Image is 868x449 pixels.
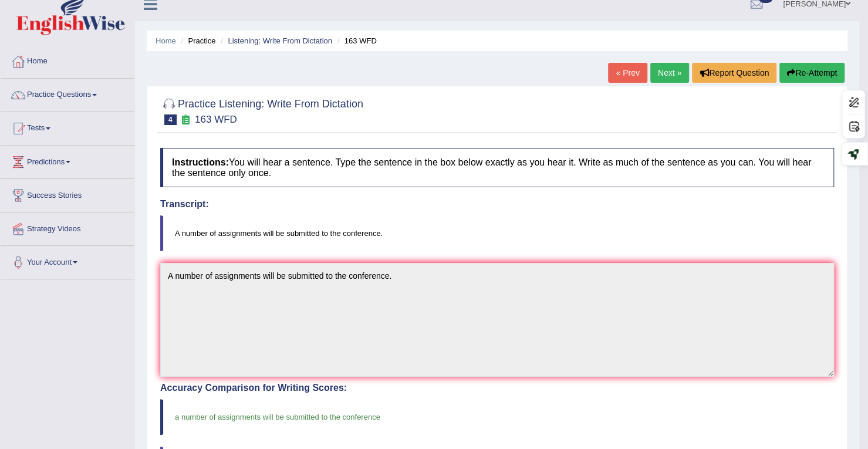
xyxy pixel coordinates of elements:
h4: Transcript: [160,199,834,210]
a: Your Account [1,246,134,275]
a: Practice Questions [1,79,134,108]
small: Exam occurring question [180,114,192,126]
h4: You will hear a sentence. Type the sentence in the box below exactly as you hear it. Write as muc... [160,148,834,187]
a: Home [156,36,176,45]
a: Predictions [1,146,134,175]
a: « Prev [608,63,647,83]
li: Practice [178,35,215,46]
h2: Practice Listening: Write From Dictation [160,96,363,125]
button: Re-Attempt [779,63,845,83]
a: Tests [1,112,134,141]
button: Report Question [692,63,776,83]
a: Success Stories [1,179,134,208]
blockquote: A number of assignments will be submitted to the conference. [160,215,834,251]
a: Home [1,45,134,75]
span: 4 [164,114,177,125]
li: 163 WFD [335,35,377,46]
h4: Accuracy Comparison for Writing Scores: [160,383,834,393]
b: Instructions: [172,157,229,167]
span: a number of assignments will be submitted to the conference [175,413,380,421]
a: Next » [650,63,689,83]
small: 163 WFD [195,114,237,125]
a: Strategy Videos [1,212,134,242]
a: Listening: Write From Dictation [228,36,332,45]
